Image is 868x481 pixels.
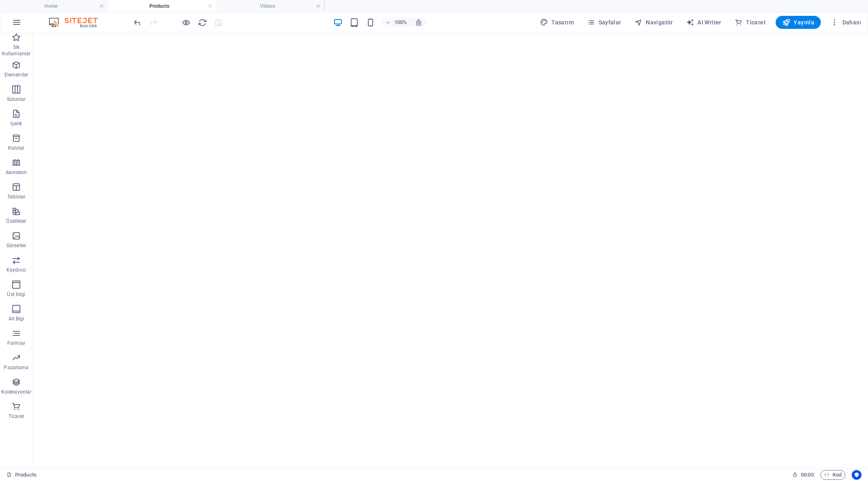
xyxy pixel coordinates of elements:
[792,470,814,480] h6: Oturum süresi
[731,16,769,29] button: Ticaret
[7,470,37,480] a: Seçimi iptal etmek için tıkla. Sayfaları açmak için çift tıkla
[537,16,577,29] div: Tasarım (Ctrl+Alt+Y)
[631,16,676,29] button: Navigatör
[735,18,766,26] span: Ticaret
[801,470,813,480] span: 00 00
[7,267,26,273] p: Kaydırıcı
[108,2,216,11] h4: Products
[9,316,24,322] p: Alt Bigi
[7,291,25,298] p: Üst bilgi
[198,18,207,27] i: Sayfayı yeniden yükleyin
[1,389,31,395] p: Koleksiyonlar
[47,17,108,27] img: Editor Logo
[587,18,621,26] span: Sayfalar
[197,17,207,27] button: reload
[634,18,673,26] span: Navigatör
[6,169,27,176] p: Akordeon
[9,413,24,420] p: Ticaret
[807,472,808,478] span: :
[216,2,325,11] h4: Videos
[852,470,861,480] button: Usercentrics
[683,16,725,29] button: AI Writer
[824,470,842,480] span: Kod
[537,16,577,29] button: Tasarım
[181,17,191,27] button: Ön izleme modundan çıkıp düzenlemeye devam etmek için buraya tıklayın
[132,17,142,27] button: undo
[8,145,25,151] p: Kutular
[827,16,864,29] button: Dahası
[6,218,26,224] p: Özellikler
[584,16,625,29] button: Sayfalar
[4,72,28,78] p: Elementler
[831,18,861,26] span: Dahası
[382,17,411,27] button: 100%
[133,18,142,27] i: Geri al: Elementleri sil (Ctrl+Z)
[394,17,407,27] h6: 100%
[7,96,26,102] p: Sütunlar
[7,242,26,249] p: Görseller
[4,364,28,371] p: Pazarlama
[10,120,22,127] p: İçerik
[7,194,26,200] p: Tablolar
[686,18,722,26] span: AI Writer
[540,18,574,26] span: Tasarım
[776,16,821,29] button: Yayınla
[415,19,422,26] i: Yeniden boyutlandırmada yakınlaştırma düzeyini seçilen cihaza uyacak şekilde otomatik olarak ayarla.
[820,470,845,480] button: Kod
[782,18,814,26] span: Yayınla
[7,340,25,346] p: Formlar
